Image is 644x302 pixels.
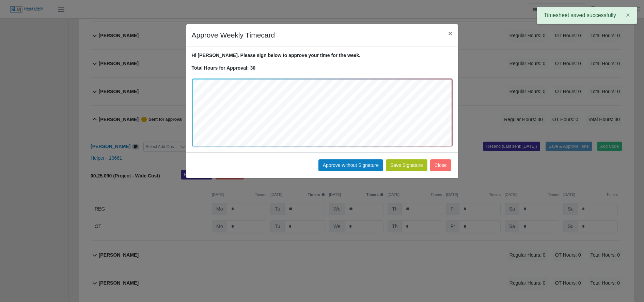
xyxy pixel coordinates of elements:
button: Save Signature [386,159,427,171]
span: × [626,11,630,19]
button: Close [443,24,458,42]
strong: Hi [PERSON_NAME]. Please sign below to approve your time for the week. [192,53,361,58]
strong: Total Hours for Approval: 30 [192,65,255,71]
div: Timesheet saved successfully [537,7,637,24]
button: Close [430,159,451,171]
button: Approve without Signature [318,159,383,171]
h4: Approve Weekly Timecard [192,30,275,41]
span: × [448,29,452,37]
